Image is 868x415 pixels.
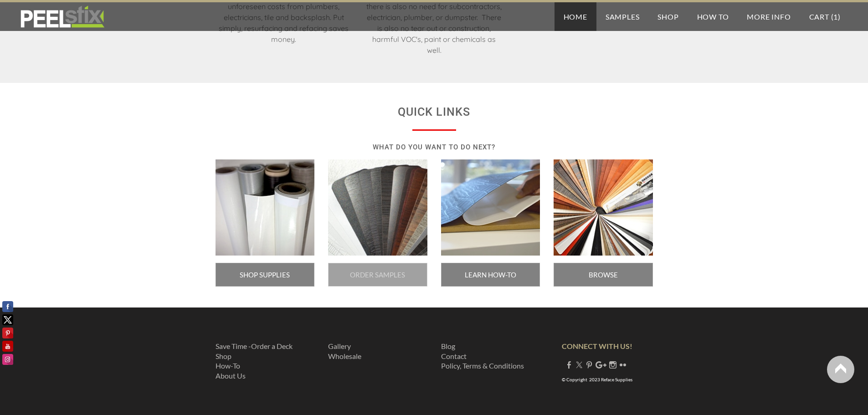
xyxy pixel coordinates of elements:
a: SHOP SUPPLIES [216,263,315,287]
h6: QUICK LINKS [216,101,653,123]
a: Flickr [619,360,627,369]
a: Cart (1) [800,2,850,31]
strong: CONNECT WITH US! [562,342,632,350]
a: Samples [596,2,649,31]
a: How-To [216,361,240,370]
a: Save Time -Order a Deck [216,342,293,350]
h6: WHAT DO YOU WANT TO DO NEXT? [216,140,653,155]
span: 1 [833,12,838,21]
a: How To [688,2,738,31]
a: Blog [441,342,455,350]
a: ​Wholesale [328,352,361,360]
img: Picture [441,159,540,256]
a: BROWSE COLORS [554,263,653,287]
a: About Us [216,371,246,380]
a: Shop [216,352,231,360]
img: Picture [216,159,315,256]
font: ​ [328,342,361,360]
a: Pinterest [586,360,593,369]
img: Picture [328,159,427,256]
a: ORDER SAMPLES [328,263,427,287]
a: More Info [738,2,800,31]
font: © Copyright 2023 Reface Supplies [562,377,632,382]
a: Twitter [575,360,583,369]
a: LEARN HOW-TO [441,263,540,287]
a: Instagram [609,360,616,369]
a: Home [555,2,596,31]
a: Shop [648,2,688,31]
a: Policy, Terms & Conditions [441,361,524,370]
a: Contact [441,352,467,360]
img: Picture [554,159,653,256]
a: Gallery​ [328,342,351,350]
img: REFACE SUPPLIES [18,5,106,28]
a: Facebook [565,360,573,369]
a: Plus [596,360,606,369]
